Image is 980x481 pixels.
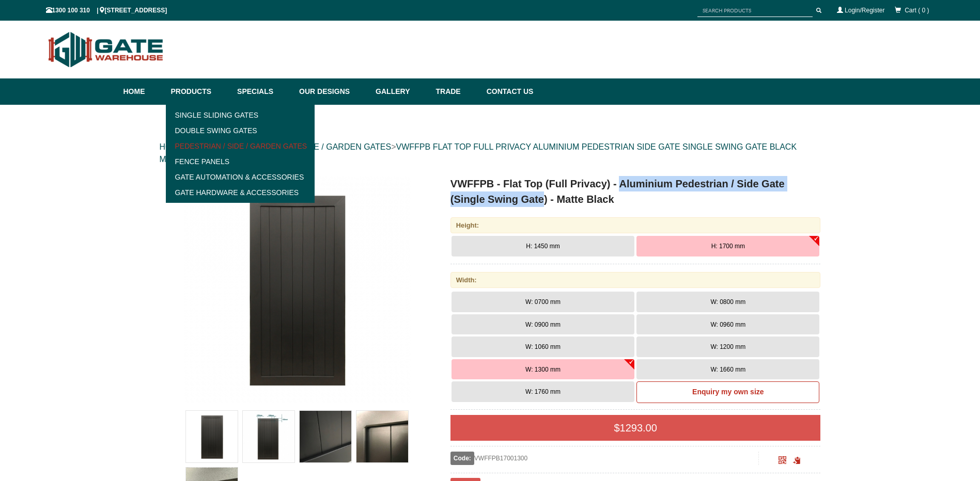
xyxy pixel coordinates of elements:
[525,388,561,395] span: W: 1760 mm
[450,452,759,465] div: VWFFPB17001300
[452,359,634,380] button: W: 1300 mm
[160,131,821,176] div: > > >
[450,415,821,441] div: $
[845,7,884,14] a: Login/Register
[169,169,312,185] a: Gate Automation & Accessories
[779,458,786,465] a: Click to enlarge and scan to share.
[636,336,819,357] button: W: 1200 mm
[430,78,481,105] a: Trade
[525,321,561,328] span: W: 0900 mm
[905,7,929,14] span: Cart ( 0 )
[452,314,634,335] button: W: 0900 mm
[243,411,294,462] img: VWFFPB - Flat Top (Full Privacy) - Aluminium Pedestrian / Side Gate (Single Swing Gate) - Matte B...
[183,176,411,403] img: VWFFPB - Flat Top (Full Privacy) - Aluminium Pedestrian / Side Gate (Single Swing Gate) - Matte B...
[452,236,634,256] button: H: 1450 mm
[710,343,745,350] span: W: 1200 mm
[232,78,294,105] a: Specials
[370,78,430,105] a: Gallery
[294,78,370,105] a: Our Designs
[452,336,634,357] button: W: 1060 mm
[450,272,821,288] div: Width:
[160,142,797,164] a: VWFFPB FLAT TOP FULL PRIVACY ALUMINIUM PEDESTRIAN SIDE GATE SINGLE SWING GATE BLACK MATT
[161,176,434,403] a: VWFFPB - Flat Top (Full Privacy) - Aluminium Pedestrian / Side Gate (Single Swing Gate) - Matte B...
[636,359,819,380] button: W: 1660 mm
[793,457,801,464] span: Click to copy the URL
[636,236,819,256] button: H: 1700 mm
[636,314,819,335] button: W: 0960 mm
[620,422,657,434] span: 1293.00
[240,142,391,151] a: PEDESTRIAN / SIDE / GARDEN GATES
[525,298,561,306] span: W: 0700 mm
[692,388,764,396] b: Enquiry my own size
[169,154,312,169] a: Fence Panels
[710,366,745,373] span: W: 1660 mm
[169,138,312,154] a: Pedestrian / Side / Garden Gates
[710,298,745,306] span: W: 0800 mm
[452,292,634,312] button: W: 0700 mm
[169,107,312,123] a: Single Sliding Gates
[452,381,634,402] button: W: 1760 mm
[450,452,474,465] span: Code:
[169,185,312,200] a: Gate Hardware & Accessories
[636,292,819,312] button: W: 0800 mm
[697,4,813,17] input: SEARCH PRODUCTS
[525,366,561,373] span: W: 1300 mm
[526,243,559,250] span: H: 1450 mm
[710,321,745,328] span: W: 0960 mm
[169,123,312,138] a: Double Swing Gates
[186,411,238,462] img: VWFFPB - Flat Top (Full Privacy) - Aluminium Pedestrian / Side Gate (Single Swing Gate) - Matte B...
[525,343,561,350] span: W: 1060 mm
[450,176,821,207] h1: VWFFPB - Flat Top (Full Privacy) - Aluminium Pedestrian / Side Gate (Single Swing Gate) - Matte B...
[711,243,745,250] span: H: 1700 mm
[481,78,534,105] a: Contact Us
[46,7,167,14] span: 1300 100 310 | [STREET_ADDRESS]
[160,142,184,151] a: HOME
[123,78,166,105] a: Home
[46,26,166,73] img: Gate Warehouse
[300,411,351,462] img: VWFFPB - Flat Top (Full Privacy) - Aluminium Pedestrian / Side Gate (Single Swing Gate) - Matte B...
[636,381,819,403] a: Enquiry my own size
[166,78,232,105] a: Products
[450,217,821,233] div: Height:
[773,205,980,445] iframe: LiveChat chat widget
[356,411,408,462] img: VWFFPB - Flat Top (Full Privacy) - Aluminium Pedestrian / Side Gate (Single Swing Gate) - Matte B...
